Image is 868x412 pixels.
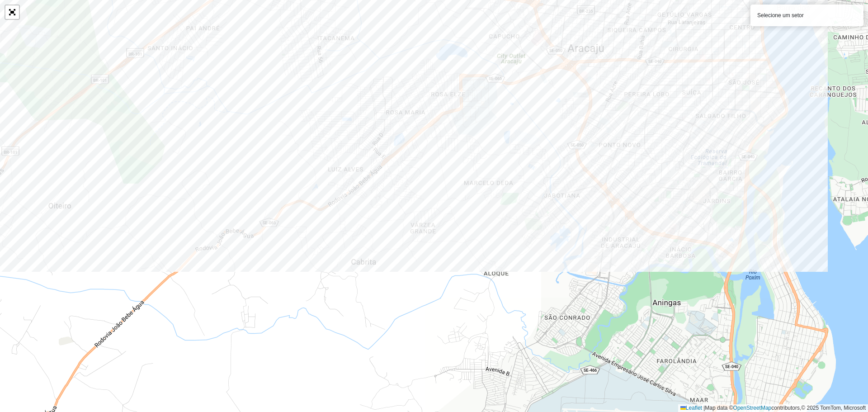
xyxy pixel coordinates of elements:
a: Abrir mapa em tela cheia [5,5,19,19]
div: Selecione um setor [750,5,863,26]
div: Map data © contributors,© 2025 TomTom, Microsoft [678,404,868,412]
a: OpenStreetMap [733,405,772,411]
a: Leaflet [680,405,702,411]
span: | [703,405,705,411]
